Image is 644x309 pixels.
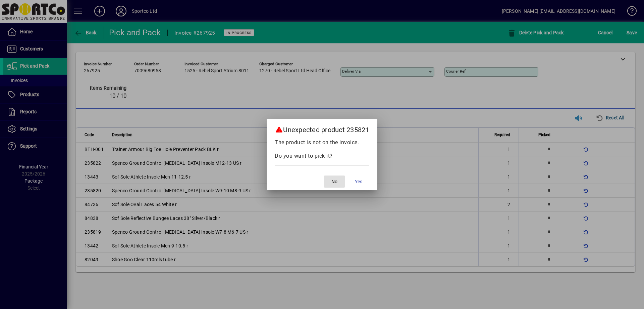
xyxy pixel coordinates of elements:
[331,178,337,185] span: No
[348,176,369,188] button: Yes
[324,176,345,188] button: No
[267,119,377,138] h2: Unexpected product 235821
[355,178,362,185] span: Yes
[275,152,369,160] p: Do you want to pick it?
[275,139,369,147] p: The product is not on the invoice.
